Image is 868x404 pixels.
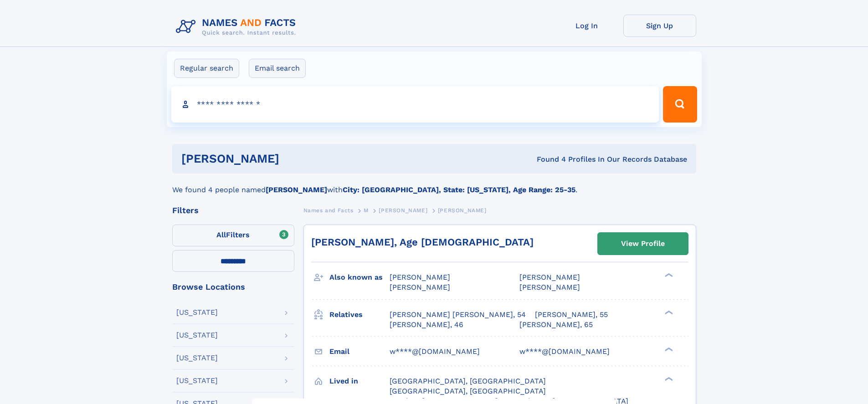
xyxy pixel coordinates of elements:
[249,59,306,78] label: Email search
[329,307,390,322] h3: Relatives
[408,154,687,164] div: Found 4 Profiles In Our Records Database
[216,230,226,239] span: All
[390,273,450,281] span: [PERSON_NAME]
[172,15,303,39] img: Logo Names and Facts
[621,233,665,254] div: View Profile
[266,185,327,194] b: [PERSON_NAME]
[176,354,218,362] div: [US_STATE]
[303,205,354,216] a: Names and Facts
[550,15,623,37] a: Log In
[519,320,593,330] a: [PERSON_NAME], 65
[176,332,218,339] div: [US_STATE]
[311,236,534,248] a: [PERSON_NAME], Age [DEMOGRAPHIC_DATA]
[390,377,546,385] span: [GEOGRAPHIC_DATA], [GEOGRAPHIC_DATA]
[171,86,659,123] input: search input
[663,309,673,315] div: ❯
[438,207,487,214] span: [PERSON_NAME]
[390,387,546,395] span: [GEOGRAPHIC_DATA], [GEOGRAPHIC_DATA]
[329,344,390,359] h3: Email
[519,273,580,281] span: [PERSON_NAME]
[379,205,427,216] a: [PERSON_NAME]
[364,205,369,216] a: M
[663,272,673,278] div: ❯
[390,283,450,291] span: [PERSON_NAME]
[598,233,688,255] a: View Profile
[663,346,673,352] div: ❯
[623,15,696,37] a: Sign Up
[172,225,294,246] label: Filters
[390,320,463,330] a: [PERSON_NAME], 46
[663,86,697,123] button: Search Button
[329,270,390,285] h3: Also known as
[176,309,218,316] div: [US_STATE]
[663,376,673,382] div: ❯
[172,174,696,195] div: We found 4 people named with .
[390,310,526,320] a: [PERSON_NAME] [PERSON_NAME], 54
[174,59,239,78] label: Regular search
[364,207,369,214] span: M
[379,207,427,214] span: [PERSON_NAME]
[519,283,580,291] span: [PERSON_NAME]
[172,283,294,291] div: Browse Locations
[329,373,390,389] h3: Lived in
[172,206,294,215] div: Filters
[535,310,608,320] a: [PERSON_NAME], 55
[176,377,218,384] div: [US_STATE]
[181,153,408,164] h1: [PERSON_NAME]
[343,185,575,194] b: City: [GEOGRAPHIC_DATA], State: [US_STATE], Age Range: 25-35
